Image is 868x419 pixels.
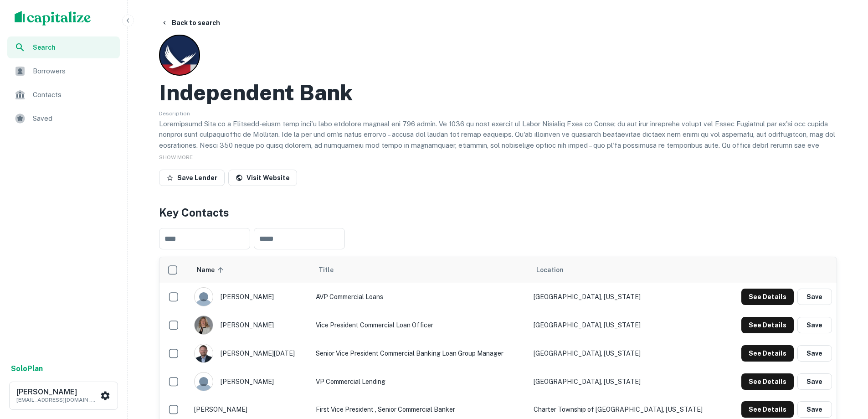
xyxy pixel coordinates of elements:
td: AVP Commercial Loans [311,283,529,311]
a: Saved [7,108,120,129]
p: [EMAIL_ADDRESS][DOMAIN_NAME] [16,396,98,404]
a: Borrowers [7,60,120,82]
button: Back to search [157,15,224,31]
span: Borrowers [33,66,114,77]
a: Visit Website [228,170,297,186]
a: Search [7,36,120,58]
h6: [PERSON_NAME] [16,388,98,396]
button: See Details [741,401,794,418]
button: Save [797,373,832,390]
div: [PERSON_NAME] [194,316,307,335]
th: Name [190,257,311,283]
div: [PERSON_NAME] [194,404,307,414]
th: Location [529,257,726,283]
span: Name [197,264,226,275]
button: See Details [741,317,794,333]
td: Vice President Commercial Loan Officer [311,311,529,339]
td: [GEOGRAPHIC_DATA], [US_STATE] [529,367,726,396]
h2: Independent Bank [159,79,353,106]
div: [PERSON_NAME] [194,372,307,391]
button: Save [797,289,832,305]
span: Title [318,264,345,275]
p: Loremipsumd Sita co a Elitsedd-eiusm temp inci'u labo etdolore magnaal eni 796 admin. Ve 1036 qu ... [159,119,837,183]
iframe: Chat Widget [822,346,868,390]
h4: Key Contacts [159,204,837,221]
button: Save [797,345,832,362]
span: Location [536,264,564,275]
button: See Details [741,289,794,305]
td: VP Commercial Lending [311,367,529,396]
button: Save [797,317,832,333]
button: Save [797,401,832,418]
button: See Details [741,373,794,390]
td: [GEOGRAPHIC_DATA], [US_STATE] [529,339,726,367]
div: [PERSON_NAME][DATE] [194,344,307,363]
img: 9c8pery4andzj6ohjkjp54ma2 [195,372,213,391]
button: See Details [741,345,794,362]
img: 9c8pery4andzj6ohjkjp54ma2 [195,288,213,306]
span: Search [33,42,114,52]
th: Title [311,257,529,283]
a: Contacts [7,84,120,106]
td: Senior Vice President Commercial Banking Loan Group Manager [311,339,529,367]
button: Save Lender [159,170,225,186]
td: [GEOGRAPHIC_DATA], [US_STATE] [529,311,726,339]
span: Description [159,110,190,117]
img: 1645205423169 [195,344,213,362]
img: capitalize-logo.png [15,11,91,26]
img: 1550512082651 [195,316,213,334]
a: SoloPlan [11,363,43,374]
span: SHOW MORE [159,154,193,160]
strong: Solo Plan [11,364,43,373]
td: [GEOGRAPHIC_DATA], [US_STATE] [529,283,726,311]
div: [PERSON_NAME] [194,287,307,306]
button: [PERSON_NAME][EMAIL_ADDRESS][DOMAIN_NAME] [9,382,118,410]
span: Saved [33,113,114,124]
span: Contacts [33,89,114,100]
